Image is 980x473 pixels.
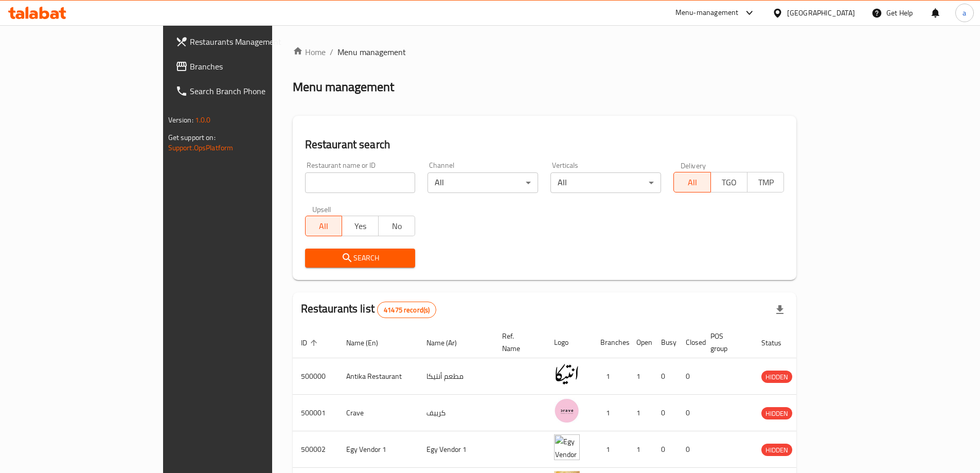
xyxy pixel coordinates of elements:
span: HIDDEN [761,371,792,383]
button: TGO [710,172,747,192]
div: HIDDEN [761,444,792,456]
td: 0 [678,358,702,395]
img: Crave [554,398,580,424]
td: 1 [592,431,628,468]
nav: breadcrumb [293,46,797,58]
div: HIDDEN [761,371,792,383]
span: Search Branch Phone [190,85,318,97]
span: Name (Ar) [426,337,470,349]
td: Antika Restaurant [338,358,418,395]
td: 0 [653,431,678,468]
span: No [383,219,411,234]
span: All [678,175,706,190]
th: Busy [653,327,678,358]
span: Search [313,252,407,265]
span: Get support on: [168,131,216,144]
input: Search for restaurant name or ID.. [305,172,416,193]
img: Egy Vendor 1 [554,434,580,460]
td: 0 [653,395,678,431]
span: Ref. Name [502,330,533,355]
th: Open [628,327,653,358]
button: Yes [342,216,379,236]
td: 0 [678,395,702,431]
div: [GEOGRAPHIC_DATA] [787,7,855,19]
div: Menu-management [675,7,739,19]
span: TMP [752,175,780,190]
td: Crave [338,395,418,431]
a: Search Branch Phone [167,79,327,103]
h2: Restaurants list [301,301,437,318]
th: Closed [678,327,702,358]
td: 1 [628,431,653,468]
a: Branches [167,54,327,79]
span: Status [761,337,795,349]
span: Yes [346,219,375,234]
td: كرييف [418,395,494,431]
span: Restaurants Management [190,36,318,48]
td: 1 [592,358,628,395]
td: 1 [628,358,653,395]
button: All [673,172,710,192]
span: Branches [190,60,318,73]
label: Upsell [312,205,331,213]
span: HIDDEN [761,444,792,456]
span: Version: [168,113,193,127]
td: مطعم أنتيكا [418,358,494,395]
button: Search [305,249,416,268]
span: Name (En) [346,337,391,349]
div: All [550,172,661,193]
div: Export file [768,297,792,322]
td: 1 [628,395,653,431]
button: All [305,216,342,236]
label: Delivery [681,162,706,169]
div: HIDDEN [761,407,792,419]
a: Restaurants Management [167,29,327,54]
span: All [310,219,338,234]
th: Logo [546,327,592,358]
span: HIDDEN [761,408,792,419]
div: Total records count [377,302,436,318]
li: / [330,46,333,58]
img: Antika Restaurant [554,361,580,387]
button: TMP [747,172,784,192]
span: Menu management [337,46,406,58]
span: 41475 record(s) [378,305,436,315]
span: 1.0.0 [195,113,211,127]
span: a [963,7,966,19]
td: Egy Vendor 1 [418,431,494,468]
a: Support.OpsPlatform [168,141,234,154]
td: 0 [678,431,702,468]
span: POS group [710,330,741,355]
td: 1 [592,395,628,431]
span: TGO [715,175,743,190]
button: No [378,216,415,236]
div: All [427,172,538,193]
td: Egy Vendor 1 [338,431,418,468]
h2: Restaurant search [305,137,785,152]
th: Branches [592,327,628,358]
td: 0 [653,358,678,395]
h2: Menu management [293,79,394,95]
span: ID [301,337,320,349]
